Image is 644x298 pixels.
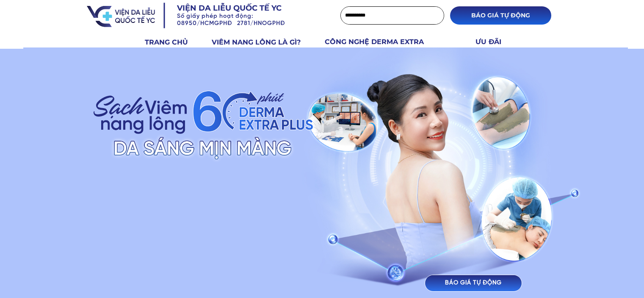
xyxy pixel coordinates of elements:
p: BÁO GIÁ TỰ ĐỘNG [425,275,522,291]
h3: VIÊM NANG LÔNG LÀ GÌ? [212,37,315,48]
p: BÁO GIÁ TỰ ĐỘNG [450,6,551,25]
h3: TRANG CHỦ [145,37,202,48]
h3: Số giấy phép hoạt động: 08950/HCMGPHĐ 2781/HNOGPHĐ [177,13,320,28]
h3: Viện da liễu quốc tế YC [177,3,307,14]
h3: ƯU ĐÃI [475,36,511,47]
h3: CÔNG NGHỆ DERMA EXTRA PLUS [325,36,444,58]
